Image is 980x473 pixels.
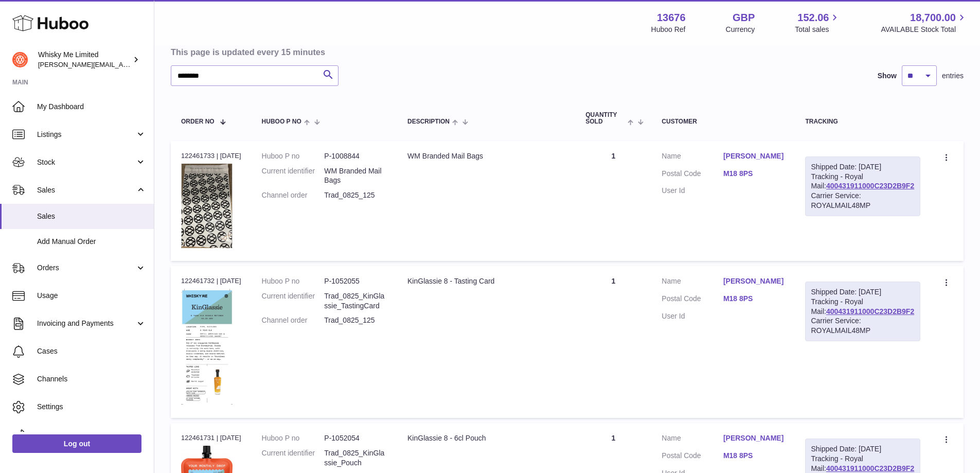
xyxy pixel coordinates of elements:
[723,169,785,179] a: M18 8PS
[805,282,920,341] div: Tracking - Royal Mail:
[181,289,233,405] img: 1752740623.png
[324,166,387,186] dd: WM Branded Mail Bags
[12,52,28,67] img: frances@whiskyshop.com
[826,182,914,190] a: 400431911000C23D2B9F2
[407,151,565,161] div: WM Branded Mail Bags
[262,276,325,286] dt: Huboo P no
[662,451,723,463] dt: Postal Code
[723,294,785,304] a: M18 8PS
[38,60,206,68] span: [PERSON_NAME][EMAIL_ADDRESS][DOMAIN_NAME]
[324,433,387,443] dd: P-1052054
[262,291,325,311] dt: Current identifier
[657,11,686,25] strong: 13676
[37,402,146,412] span: Settings
[805,118,920,125] div: Tracking
[575,266,651,418] td: 1
[910,11,956,25] span: 18,700.00
[37,263,135,273] span: Orders
[181,433,241,443] div: 122461731 | [DATE]
[811,444,915,454] div: Shipped Date: [DATE]
[723,276,785,286] a: [PERSON_NAME]
[805,156,920,216] div: Tracking - Royal Mail:
[662,276,723,289] dt: Name
[795,11,841,34] a: 152.06 Total sales
[662,433,723,446] dt: Name
[262,151,325,161] dt: Huboo P no
[942,71,964,81] span: entries
[181,276,241,286] div: 122461732 | [DATE]
[662,118,785,125] div: Customer
[662,311,723,321] dt: User Id
[826,307,914,316] a: 400431911000C23D2B9F2
[37,157,135,167] span: Stock
[37,185,135,195] span: Sales
[797,11,829,25] span: 152.06
[407,433,565,443] div: KinGlassie 8 - 6cl Pouch
[37,346,146,356] span: Cases
[171,46,961,58] h3: This page is updated every 15 minutes
[662,169,723,181] dt: Postal Code
[651,25,686,34] div: Huboo Ref
[662,151,723,164] dt: Name
[37,374,146,384] span: Channels
[181,151,241,161] div: 122461733 | [DATE]
[37,130,135,139] span: Listings
[12,434,141,453] a: Log out
[324,190,387,200] dd: Trad_0825_125
[324,291,387,311] dd: Trad_0825_KinGlassie_TastingCard
[811,316,915,336] div: Carrier Service: ROYALMAIL48MP
[662,186,723,196] dt: User Id
[181,118,215,125] span: Order No
[407,276,565,286] div: KinGlassie 8 - Tasting Card
[262,166,325,186] dt: Current identifier
[262,190,325,200] dt: Channel order
[38,50,131,69] div: Whisky Me Limited
[37,237,146,247] span: Add Manual Order
[324,151,387,161] dd: P-1008844
[881,25,968,34] span: AVAILABLE Stock Total
[662,294,723,306] dt: Postal Code
[726,25,755,34] div: Currency
[262,316,325,325] dt: Channel order
[878,71,897,81] label: Show
[811,287,915,297] div: Shipped Date: [DATE]
[324,316,387,325] dd: Trad_0825_125
[37,212,146,221] span: Sales
[262,118,301,125] span: Huboo P no
[811,162,915,172] div: Shipped Date: [DATE]
[37,430,146,440] span: Returns
[826,464,914,472] a: 400431911000C23D2B9F2
[181,164,233,248] img: 1725358317.png
[324,276,387,286] dd: P-1052055
[733,11,755,25] strong: GBP
[37,102,146,112] span: My Dashboard
[881,11,968,34] a: 18,700.00 AVAILABLE Stock Total
[262,448,325,468] dt: Current identifier
[262,433,325,443] dt: Huboo P no
[795,25,841,34] span: Total sales
[37,319,135,328] span: Invoicing and Payments
[811,191,915,211] div: Carrier Service: ROYALMAIL48MP
[37,291,146,301] span: Usage
[723,151,785,161] a: [PERSON_NAME]
[723,433,785,443] a: [PERSON_NAME]
[324,448,387,468] dd: Trad_0825_KinGlassie_Pouch
[407,118,450,125] span: Description
[723,451,785,461] a: M18 8PS
[575,141,651,261] td: 1
[585,112,625,125] span: Quantity Sold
